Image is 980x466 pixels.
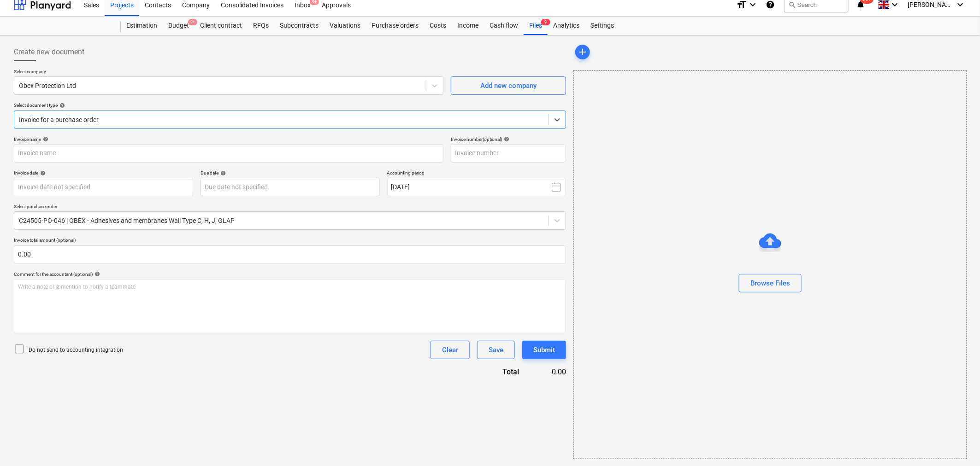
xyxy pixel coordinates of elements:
[163,17,195,35] a: Budget9+
[477,341,515,359] button: Save
[446,367,534,377] div: Total
[533,344,555,356] div: Submit
[442,344,458,356] div: Clear
[585,17,620,35] a: Settings
[451,76,566,95] button: Add new company
[201,178,380,196] input: Due date not specified
[14,69,443,76] p: Select company
[451,144,566,163] input: Invoice number
[201,170,380,176] div: Due date
[577,47,588,58] span: add
[274,17,324,35] a: Subcontracts
[14,136,443,142] div: Invoice name
[38,170,46,176] span: help
[573,70,967,459] div: Browse Files
[452,17,484,35] a: Income
[484,17,524,35] a: Cash flow
[324,17,366,35] a: Valuations
[548,17,585,35] a: Analytics
[93,271,100,277] span: help
[29,346,123,354] p: Do not send to accounting integration
[163,17,195,35] div: Budget
[218,170,226,176] span: help
[524,17,548,35] div: Files
[541,19,550,25] span: 9
[14,47,84,58] span: Create new document
[387,170,567,178] p: Accounting period
[14,178,193,196] input: Invoice date not specified
[739,274,802,292] button: Browse Files
[14,170,193,176] div: Invoice date
[14,102,566,108] div: Select document type
[248,17,274,35] a: RFQs
[41,136,48,142] span: help
[14,144,443,163] input: Invoice name
[502,136,509,142] span: help
[14,271,566,277] div: Comment for the accountant (optional)
[431,341,470,359] button: Clear
[195,17,248,35] a: Client contract
[14,237,566,245] p: Invoice total amount (optional)
[188,19,197,25] span: 9+
[750,277,790,289] div: Browse Files
[534,367,566,377] div: 0.00
[480,80,537,92] div: Add new company
[14,245,566,264] input: Invoice total amount (optional)
[451,136,566,142] div: Invoice number (optional)
[489,344,503,356] div: Save
[524,17,548,35] a: Files9
[14,204,566,211] p: Select purchase order
[366,17,424,35] a: Purchase orders
[58,103,65,108] span: help
[121,17,163,35] a: Estimation
[424,17,452,35] a: Costs
[522,341,566,359] button: Submit
[387,178,567,196] button: [DATE]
